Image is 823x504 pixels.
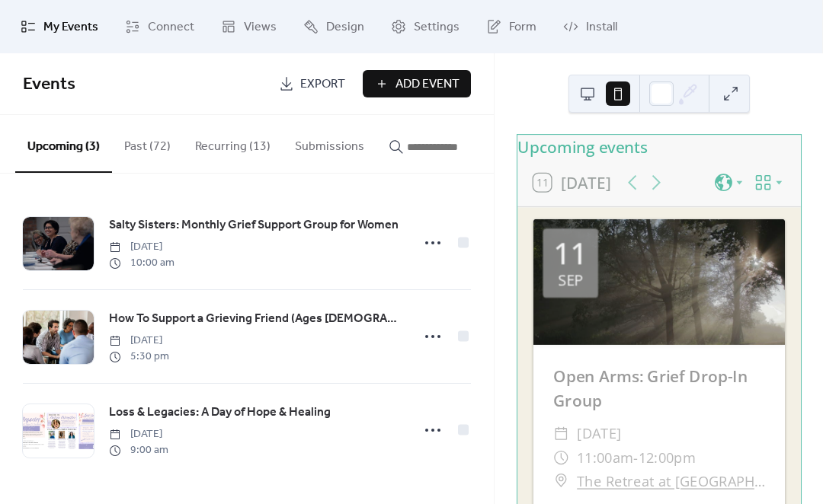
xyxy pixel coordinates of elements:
button: Upcoming (3) [15,115,112,173]
a: Install [552,6,629,47]
span: How To Support a Grieving Friend (Ages [DEMOGRAPHIC_DATA]) [109,310,402,328]
span: Loss & Legacies: A Day of Hope & Healing [109,404,331,422]
button: Add Event [363,70,471,97]
a: Connect [114,6,206,47]
span: [DATE] [577,422,622,445]
span: 5:30 pm [109,349,169,365]
a: Loss & Legacies: A Day of Hope & Healing [109,403,331,423]
span: 11:00am [577,445,633,469]
span: Salty Sisters: Monthly Grief Support Group for Women [109,216,399,234]
div: Sep [558,273,583,288]
span: Connect [148,18,194,37]
a: Salty Sisters: Monthly Grief Support Group for Women [109,215,399,235]
span: Views [244,18,277,37]
span: 10:00 am [109,255,175,271]
span: [DATE] [109,333,169,349]
div: ​ [552,469,568,493]
span: Events [23,68,75,101]
button: Submissions [283,115,376,171]
a: The Retreat at [GEOGRAPHIC_DATA]: [STREET_ADDRESS] [577,469,765,493]
span: 9:00 am [109,442,168,458]
button: Recurring (13) [183,115,283,171]
div: ​ [552,422,568,445]
span: 12:00pm [638,445,695,469]
span: Export [300,75,345,94]
span: Add Event [395,75,460,94]
button: Past (72) [112,115,183,171]
a: Design [292,6,376,47]
span: Design [326,18,364,37]
a: Export [267,70,357,97]
div: ​ [552,445,568,469]
a: How To Support a Grieving Friend (Ages [DEMOGRAPHIC_DATA]) [109,309,402,329]
span: - [633,445,639,469]
span: Settings [414,18,460,37]
span: My Events [43,18,98,37]
div: Upcoming events [517,135,801,158]
span: Form [509,18,536,37]
a: Form [475,6,548,47]
span: Install [586,18,617,37]
a: Views [210,6,288,47]
div: 11 [553,239,587,269]
a: Settings [379,6,471,47]
span: [DATE] [109,239,175,255]
span: [DATE] [109,426,168,442]
a: My Events [9,6,110,47]
div: Open Arms: Grief Drop-In Group [533,365,784,412]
